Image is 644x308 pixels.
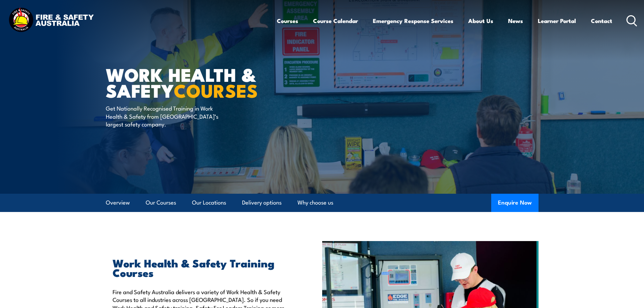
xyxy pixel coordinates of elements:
a: Course Calendar [313,12,358,30]
a: Emergency Response Services [373,12,453,30]
h2: Work Health & Safety Training Courses [113,258,291,277]
a: About Us [468,12,493,30]
a: Courses [277,12,298,30]
strong: COURSES [174,76,258,104]
a: Our Courses [146,194,176,212]
a: Contact [591,12,612,30]
a: Why choose us [297,194,333,212]
h1: Work Health & Safety [106,66,273,98]
a: Delivery options [242,194,282,212]
button: Enquire Now [491,194,539,212]
a: Our Locations [192,194,226,212]
a: Learner Portal [538,12,576,30]
a: News [508,12,523,30]
a: Overview [106,194,130,212]
p: Get Nationally Recognised Training in Work Health & Safety from [GEOGRAPHIC_DATA]’s largest safet... [106,104,229,128]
